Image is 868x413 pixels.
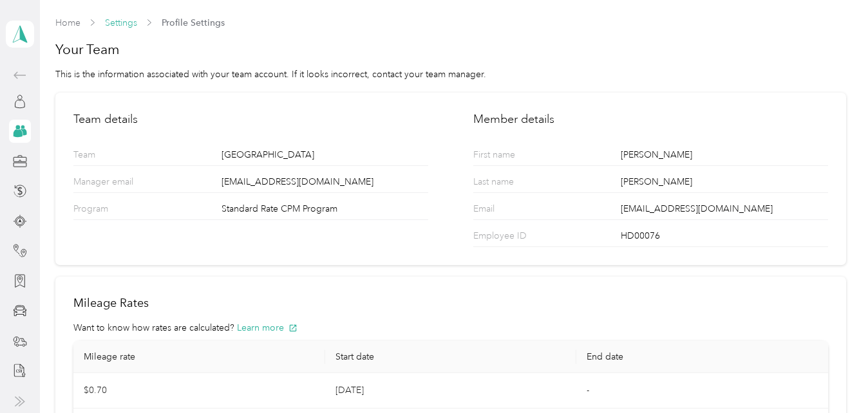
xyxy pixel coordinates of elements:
[473,175,572,192] p: Last name
[222,148,428,165] div: [GEOGRAPHIC_DATA]
[621,175,827,192] div: [PERSON_NAME]
[473,111,828,128] h2: Member details
[237,321,297,335] button: Learn more
[796,341,868,413] iframe: Everlance-gr Chat Button Frame
[73,295,827,312] h2: Mileage Rates
[73,111,428,128] h2: Team details
[73,341,325,373] th: Mileage rate
[55,41,845,59] h1: Your Team
[325,373,576,408] td: [DATE]
[325,341,576,373] th: Start date
[55,17,80,28] a: Home
[473,148,572,165] p: First name
[576,341,827,373] th: End date
[222,175,377,188] span: [EMAIL_ADDRESS][DOMAIN_NAME]
[55,68,845,81] div: This is the information associated with your team account. If it looks incorrect, contact your te...
[621,229,827,246] div: HD00076
[621,148,827,165] div: [PERSON_NAME]
[73,321,827,335] div: Want to know how rates are calculated?
[473,202,572,219] p: Email
[222,202,428,219] div: Standard Rate CPM Program
[105,17,137,28] a: Settings
[621,202,827,219] div: [EMAIL_ADDRESS][DOMAIN_NAME]
[73,148,173,165] p: Team
[576,373,827,408] td: -
[73,202,173,219] p: Program
[73,175,173,192] p: Manager email
[162,16,225,30] span: Profile Settings
[73,373,325,408] td: $0.70
[473,229,572,246] p: Employee ID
